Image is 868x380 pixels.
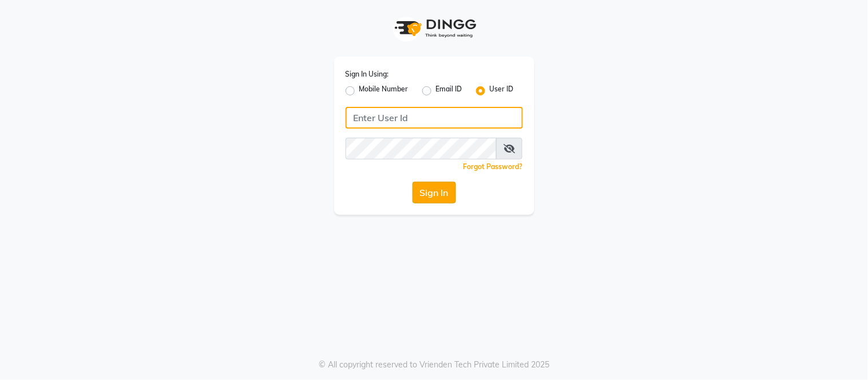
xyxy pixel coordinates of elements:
input: Username [346,138,497,159]
button: Sign In [413,182,456,203]
label: Email ID [436,84,462,98]
img: logo1.svg [389,11,480,45]
input: Username [346,107,523,129]
label: Sign In Using: [346,69,389,79]
label: Mobile Number [359,84,409,98]
a: Forgot Password? [463,162,523,171]
label: User ID [490,84,514,98]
